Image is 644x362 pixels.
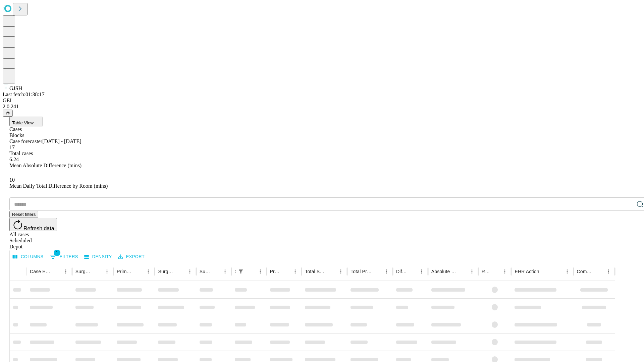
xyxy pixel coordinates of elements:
button: Sort [176,267,185,276]
div: Comments [577,269,594,274]
button: Sort [540,267,549,276]
span: 1 [54,249,60,256]
button: Sort [327,267,336,276]
button: Sort [134,267,144,276]
button: Sort [281,267,290,276]
div: 2.0.241 [3,104,641,110]
span: @ [5,111,10,116]
button: Density [83,252,114,262]
button: Table View [9,117,43,126]
div: Total Scheduled Duration [305,269,326,274]
button: Menu [382,267,391,276]
button: Menu [61,267,70,276]
span: 6.24 [9,157,19,162]
span: Case forecaster [9,138,42,144]
button: Sort [491,267,500,276]
button: Menu [220,267,230,276]
button: Sort [93,267,102,276]
button: Menu [256,267,265,276]
div: Total Predicted Duration [351,269,372,274]
div: EHR Action [515,269,539,274]
button: Menu [604,267,613,276]
div: Predicted In Room Duration [270,269,281,274]
span: Mean Absolute Difference (mins) [9,163,82,168]
div: Resolved in EHR [482,269,490,274]
div: 1 active filter [236,267,246,276]
div: Difference [396,269,407,274]
button: Menu [467,267,477,276]
button: Sort [408,267,417,276]
button: Show filters [236,267,246,276]
button: Menu [102,267,112,276]
button: Show filters [48,251,80,262]
div: Surgery Date [200,269,210,274]
div: Surgeon Name [75,269,92,274]
div: Absolute Difference [431,269,457,274]
span: 10 [9,177,15,183]
span: Mean Daily Total Difference by Room (mins) [9,183,108,189]
span: Refresh data [23,226,54,231]
button: Menu [500,267,509,276]
button: Reset filters [9,211,38,218]
button: Menu [336,267,345,276]
button: Menu [417,267,426,276]
button: Menu [144,267,153,276]
span: 17 [9,144,15,150]
button: Sort [52,267,61,276]
div: Scheduled In Room Duration [235,269,235,274]
div: Primary Service [117,269,133,274]
button: Sort [372,267,382,276]
button: Menu [185,267,195,276]
button: Refresh data [9,218,57,231]
button: Menu [290,267,300,276]
button: Sort [594,267,604,276]
button: Export [116,252,146,262]
span: Total cases [9,150,33,156]
div: GEI [3,98,641,104]
span: GJSH [9,85,22,91]
span: Reset filters [12,212,36,217]
button: Sort [211,267,220,276]
div: Surgery Name [158,269,175,274]
button: Select columns [11,252,45,262]
div: Case Epic Id [30,269,51,274]
button: Sort [458,267,467,276]
button: @ [3,110,13,117]
span: Last fetch: 01:38:17 [3,92,45,97]
button: Sort [246,267,256,276]
span: Table View [12,120,34,125]
span: [DATE] - [DATE] [42,138,81,144]
button: Menu [562,267,572,276]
